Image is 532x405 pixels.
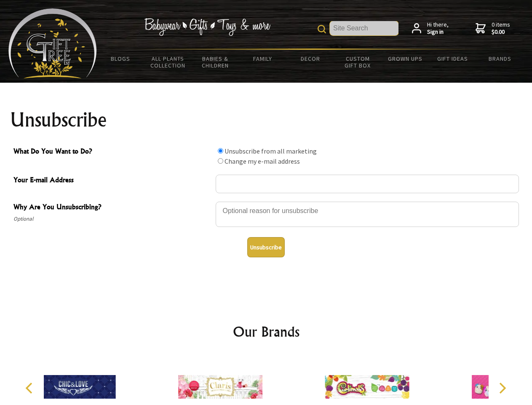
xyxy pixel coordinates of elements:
span: Your E-mail Address [13,175,211,187]
textarea: Why Are You Unsubscribing? [216,202,519,227]
img: product search [318,25,326,33]
span: Why Are You Unsubscribing? [13,202,211,214]
a: Babies & Children [192,50,239,74]
input: Your E-mail Address [216,175,519,193]
a: Grown Ups [381,50,429,67]
span: Optional [13,214,211,224]
a: Family [239,50,287,67]
a: Decor [286,50,334,67]
a: Hi there,Sign in [412,21,449,36]
strong: Sign in [427,28,449,36]
button: Next [493,379,511,397]
a: 0 items$0.00 [476,21,510,36]
strong: $0.00 [492,28,510,36]
h1: Unsubscribe [10,110,522,130]
a: Brands [476,50,524,67]
input: What Do You Want to Do? [218,158,223,164]
a: Custom Gift Box [334,50,382,74]
img: Babywear - Gifts - Toys & more [144,18,270,36]
button: Previous [21,379,40,397]
span: What Do You Want to Do? [13,146,211,158]
label: Unsubscribe from all marketing [225,147,317,155]
h2: Our Brands [17,321,516,342]
a: Gift Ideas [429,50,476,67]
img: Babyware - Gifts - Toys and more... [8,8,97,78]
a: BLOGS [97,50,144,67]
input: What Do You Want to Do? [218,148,223,154]
span: Hi there, [427,21,449,36]
span: 0 items [492,21,510,36]
label: Change my e-mail address [225,157,300,165]
input: Site Search [330,21,398,35]
button: Unsubscribe [247,237,285,257]
a: All Plants Collection [144,50,192,74]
